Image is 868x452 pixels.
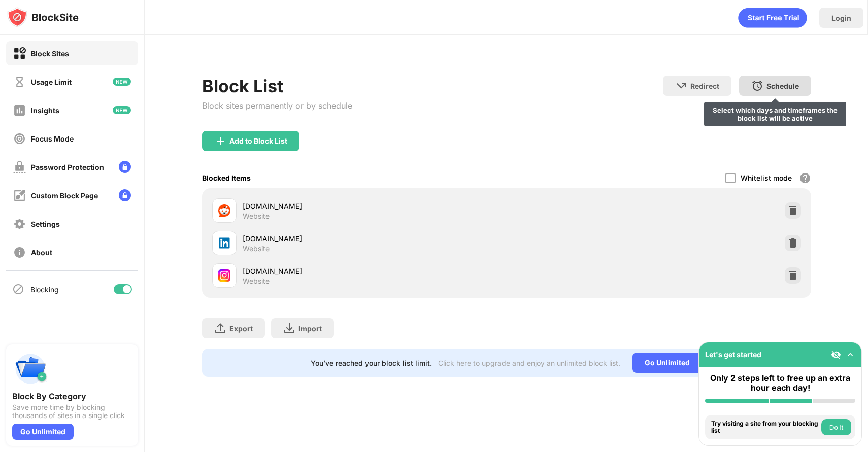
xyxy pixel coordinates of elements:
div: About [31,248,52,257]
div: Save more time by blocking thousands of sites in a single click [12,403,132,420]
img: settings-off.svg [13,218,26,230]
img: new-icon.svg [113,78,131,86]
img: eye-not-visible.svg [831,350,841,360]
div: Let's get started [705,350,761,359]
div: [DOMAIN_NAME] [243,201,507,212]
img: favicons [218,269,230,282]
div: Go Unlimited [632,353,702,373]
img: about-off.svg [13,246,26,259]
div: Blocking [30,285,59,294]
div: Usage Limit [31,78,72,86]
div: Block List [202,76,352,96]
img: lock-menu.svg [119,189,131,201]
img: blocking-icon.svg [12,283,24,295]
div: Block sites permanently or by schedule [202,100,352,111]
div: Whitelist mode [741,173,792,182]
img: customize-block-page-off.svg [13,189,26,202]
img: time-usage-off.svg [13,76,26,88]
div: Only 2 steps left to free up an extra hour each day! [705,373,855,393]
img: omni-setup-toggle.svg [845,350,855,360]
div: Add to Block List [229,137,287,145]
div: Redirect [690,82,719,90]
img: lock-menu.svg [119,161,131,173]
img: block-on.svg [13,47,26,60]
img: favicons [218,204,230,217]
div: Custom Block Page [31,191,98,200]
div: Insights [31,106,59,115]
div: Focus Mode [31,134,74,143]
div: Login [831,14,851,22]
img: favicons [218,237,230,249]
img: insights-off.svg [13,104,26,117]
div: Website [243,244,270,253]
div: Block Sites [31,49,69,58]
img: logo-blocksite.svg [7,7,79,27]
button: Do it [821,419,851,435]
div: [DOMAIN_NAME] [243,233,507,244]
div: Click here to upgrade and enjoy an unlimited block list. [438,359,620,367]
img: password-protection-off.svg [13,161,26,173]
div: Password Protection [31,163,104,171]
div: [DOMAIN_NAME] [243,266,507,276]
div: Website [243,276,270,286]
img: new-icon.svg [113,106,131,114]
div: Go Unlimited [12,424,74,440]
img: focus-off.svg [13,132,26,145]
div: Select which days and timeframes the block list will be active [708,106,842,122]
img: push-categories.svg [12,351,49,387]
div: Website [243,212,270,221]
div: You’ve reached your block list limit. [311,359,432,367]
div: Import [298,324,322,333]
div: Blocked Items [202,173,251,182]
div: animation [738,8,807,28]
div: Settings [31,220,60,228]
div: Block By Category [12,391,132,401]
div: Export [229,324,253,333]
div: Try visiting a site from your blocking list [711,420,819,435]
div: Schedule [766,82,799,90]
